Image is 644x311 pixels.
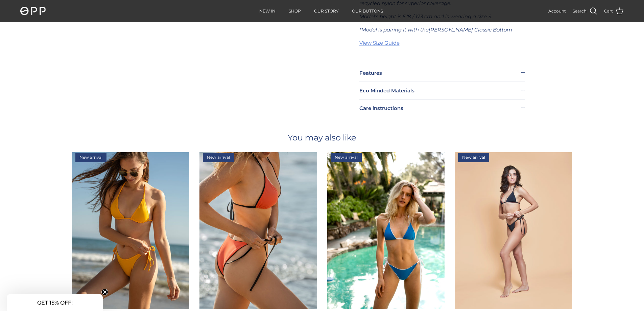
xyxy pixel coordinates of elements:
[253,1,282,22] a: NEW IN
[308,1,345,22] a: OUR STORY
[573,8,587,14] span: Search
[359,26,429,32] span: *Model is pairing it with the
[359,82,525,99] summary: Eco Minded Materials
[20,7,46,16] img: OPP Swimwear
[101,289,108,295] button: Close teaser
[101,1,542,22] div: Primary
[72,134,572,142] h4: You may also like
[7,294,103,311] div: GET 15% OFF!Close teaser
[359,64,525,81] summary: Features
[573,7,597,16] a: Search
[283,1,307,22] a: SHOP
[359,39,400,46] a: View Size Guide
[346,1,389,22] a: OUR BUTTONS
[604,8,613,14] span: Cart
[37,299,73,306] span: GET 15% OFF!
[429,26,512,32] span: [PERSON_NAME] Classic Bottom
[548,8,566,14] a: Account
[604,7,624,16] a: Cart
[359,99,525,116] summary: Care instructions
